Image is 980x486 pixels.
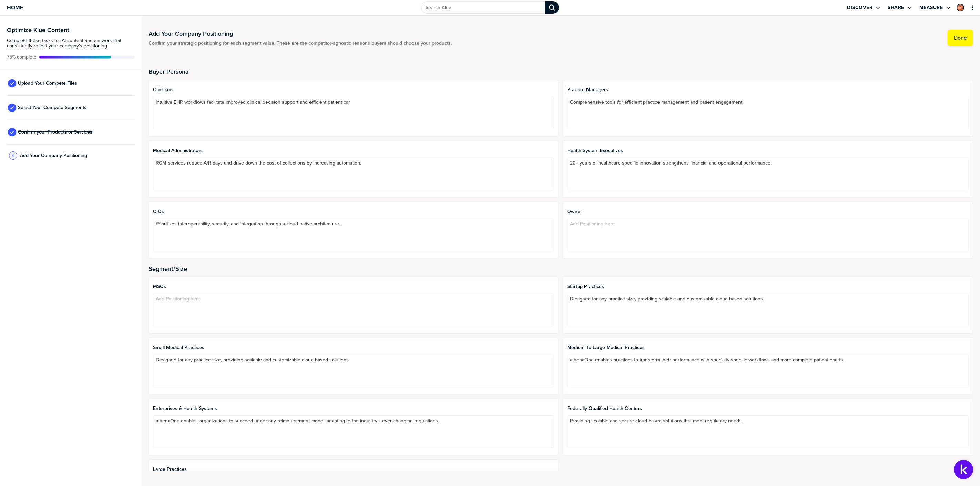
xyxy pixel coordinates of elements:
span: Small Medical Practices [153,345,554,350]
label: Discover [847,4,872,11]
span: Upload Your Compete Files [18,81,77,86]
h3: Optimize Klue Content [7,27,135,33]
span: Confirm your Products or Services [18,129,92,135]
span: Add Your Company Positioning [20,153,87,158]
span: Startup Practices [567,284,969,289]
span: 4 [12,153,14,158]
span: Medical Administrators [153,148,554,154]
input: Search Klue [421,1,545,14]
textarea: Prioritizes interoperability, security, and integration through a cloud-native architecture. [153,219,554,251]
textarea: Designed for any practice size, providing scalable and customizable cloud-based solutions. [567,294,969,326]
span: Health System Executives [567,148,969,154]
textarea: Intuitive EHR workflows facilitate improved clinical decision support and efficient patient car [153,97,554,129]
textarea: athenaOne enables practices to transform their performance with specialty-specific workflows and ... [567,355,969,387]
span: Federally Qualified Health Centers [567,406,969,411]
span: Complete these tasks for AI content and answers that consistently reflect your company’s position... [7,38,135,49]
span: Medium to Large Medical Practices [567,345,969,350]
textarea: Providing scalable and secure cloud-based solutions that meet regulatory needs. [567,415,969,448]
div: Search Klue [545,1,559,14]
button: Open Support Center [954,460,973,479]
span: Large Practices [153,467,554,472]
span: Select Your Compete Segments [18,105,86,110]
span: Active [7,54,37,60]
span: Owner [567,209,969,214]
label: Share [888,4,904,11]
h2: Segment/Size [149,265,973,272]
button: Done [948,30,973,46]
textarea: Comprehensive tools for efficient practice management and patient engagement. [567,97,969,129]
a: Edit Profile [956,3,965,12]
span: CIOs [153,209,554,214]
textarea: athenaOne enables organizations to succeed under any reimbursement model, adapting to the industr... [153,415,554,448]
label: Measure [919,4,943,11]
img: 3b79468a4a4e9afdfa9ca0580c2a72e0-sml.png [957,4,963,11]
span: Practice Managers [567,87,969,93]
textarea: Designed for any practice size, providing scalable and customizable cloud-based solutions. [153,355,554,387]
span: Confirm your strategic positioning for each segment value. These are the competitor-agnostic reas... [149,41,452,46]
textarea: 20+ years of healthcare-specific innovation strengthens financial and operational performance. [567,158,969,190]
span: Enterprises & Health Systems [153,406,554,411]
textarea: RCM services reduce A/R days and drive down the cost of collections by increasing automation. [153,158,554,190]
span: Clinicians [153,87,554,93]
h1: Add Your Company Positioning [149,30,452,38]
span: Home [7,4,23,10]
span: MSOs [153,284,554,289]
label: Done [954,34,967,41]
h2: Buyer Persona [149,68,973,75]
div: Daniel Wright [957,4,964,11]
